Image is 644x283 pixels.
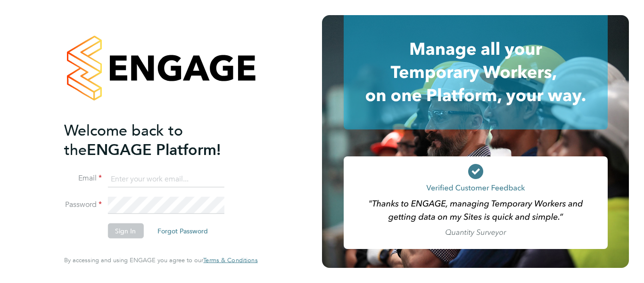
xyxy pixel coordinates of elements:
[107,223,143,239] button: Sign In
[150,223,215,239] button: Forgot Password
[64,173,102,183] label: Email
[203,257,257,264] a: Terms & Conditions
[64,120,248,159] h2: ENGAGE Platform!
[64,121,183,159] span: Welcome back to the
[203,256,257,264] span: Terms & Conditions
[64,200,102,210] label: Password
[64,256,257,264] span: By accessing and using ENGAGE you agree to our
[107,171,224,188] input: Enter your work email...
